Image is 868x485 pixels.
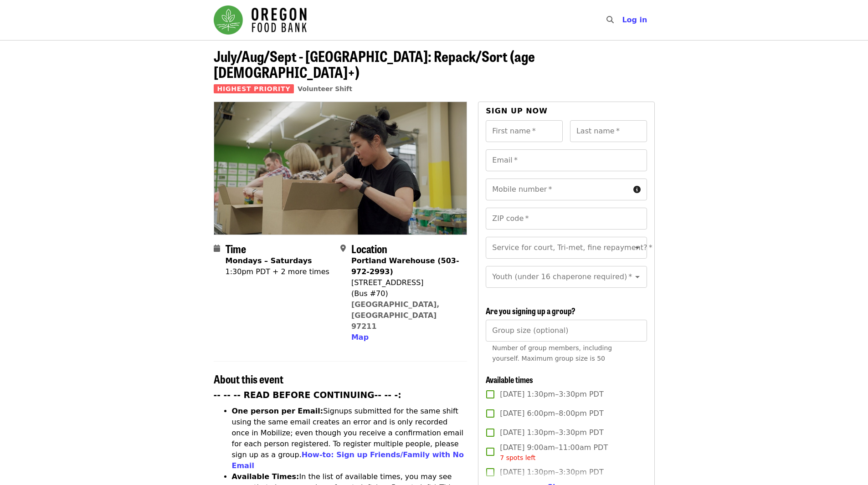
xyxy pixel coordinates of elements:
input: Email [486,149,647,171]
span: [DATE] 1:30pm–3:30pm PDT [500,467,603,478]
a: [GEOGRAPHIC_DATA], [GEOGRAPHIC_DATA] 97211 [351,300,440,331]
a: Volunteer Shift [298,85,352,92]
span: Number of group members, including yourself. Maximum group size is 50 [492,344,612,362]
button: Log in [615,11,654,29]
img: July/Aug/Sept - Portland: Repack/Sort (age 8+) organized by Oregon Food Bank [214,102,467,234]
i: calendar icon [214,244,220,253]
button: Open [631,271,644,283]
i: circle-info icon [633,185,641,194]
strong: Mondays – Saturdays [226,256,312,265]
input: ZIP code [486,208,647,230]
span: Available times [486,373,533,385]
span: [DATE] 1:30pm–3:30pm PDT [500,427,603,438]
span: July/Aug/Sept - [GEOGRAPHIC_DATA]: Repack/Sort (age [DEMOGRAPHIC_DATA]+) [214,45,535,82]
button: Open [631,241,644,254]
div: (Bus #70) [351,288,460,299]
span: About this event [214,371,283,387]
input: First name [486,120,563,142]
img: Oregon Food Bank - Home [214,5,307,35]
span: [DATE] 9:00am–11:00am PDT [500,442,608,463]
i: search icon [606,15,614,24]
span: 7 spots left [500,454,535,461]
li: Signups submitted for the same shift using the same email creates an error and is only recorded o... [232,406,467,471]
span: Sign up now [486,107,548,115]
input: Search [619,9,627,31]
input: [object Object] [486,320,647,342]
span: [DATE] 1:30pm–3:30pm PDT [500,389,603,400]
span: [DATE] 6:00pm–8:00pm PDT [500,408,603,419]
input: Mobile number [486,179,629,200]
strong: Available Times: [232,472,299,481]
span: Highest Priority [214,84,294,93]
span: Time [226,240,246,256]
span: Log in [622,15,647,24]
div: [STREET_ADDRESS] [351,277,460,288]
div: 1:30pm PDT + 2 more times [226,266,329,277]
input: Last name [570,120,647,142]
a: How-to: Sign up Friends/Family with No Email [232,450,464,470]
span: Map [351,333,369,342]
span: Location [351,240,387,256]
i: map-marker-alt icon [340,244,346,253]
button: Map [351,332,369,343]
strong: Portland Warehouse (503-972-2993) [351,256,459,276]
span: Are you signing up a group? [486,305,575,317]
strong: One person per Email: [232,407,324,415]
strong: -- -- -- READ BEFORE CONTINUING-- -- -: [214,390,401,400]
